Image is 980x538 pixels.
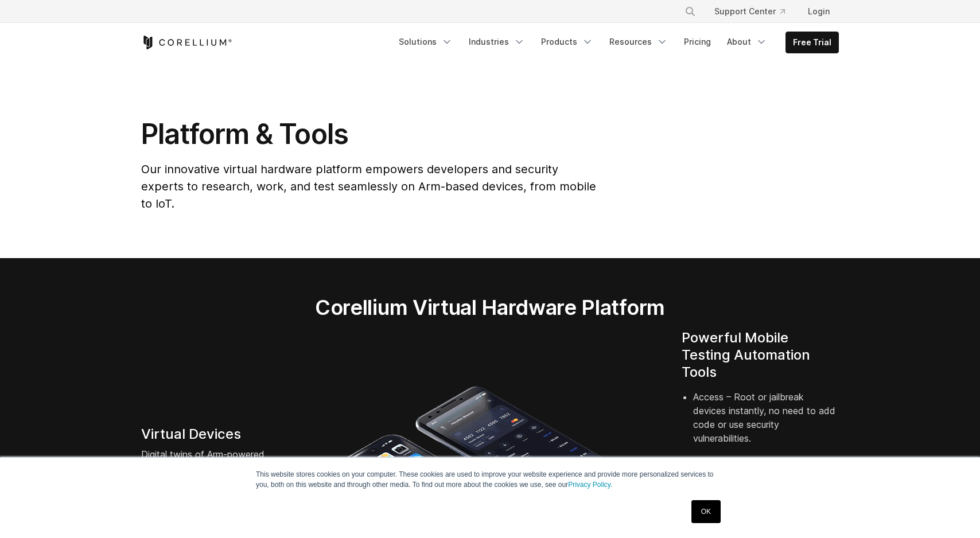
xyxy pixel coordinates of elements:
[141,447,298,489] p: Digital twins of Arm-powered hardware from phones to routers to automotive systems.
[261,295,718,320] h2: Corellium Virtual Hardware Platform
[799,1,839,22] a: Login
[256,469,724,490] p: This website stores cookies on your computer. These cookies are used to improve your website expe...
[705,1,794,22] a: Support Center
[720,32,774,52] a: About
[682,329,839,381] h4: Powerful Mobile Testing Automation Tools
[141,426,298,443] h4: Virtual Devices
[392,32,839,53] div: Navigation Menu
[141,117,598,151] h1: Platform & Tools
[392,32,460,52] a: Solutions
[693,390,839,459] li: Access – Root or jailbreak devices instantly, no need to add code or use security vulnerabilities.
[141,162,596,210] span: Our innovative virtual hardware platform empowers developers and security experts to research, wo...
[568,481,612,489] a: Privacy Policy.
[677,32,718,52] a: Pricing
[534,32,600,52] a: Products
[602,32,675,52] a: Resources
[462,32,532,52] a: Industries
[671,1,839,22] div: Navigation Menu
[141,36,232,49] a: Corellium Home
[680,1,701,22] button: Search
[691,500,721,523] a: OK
[786,32,838,53] a: Free Trial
